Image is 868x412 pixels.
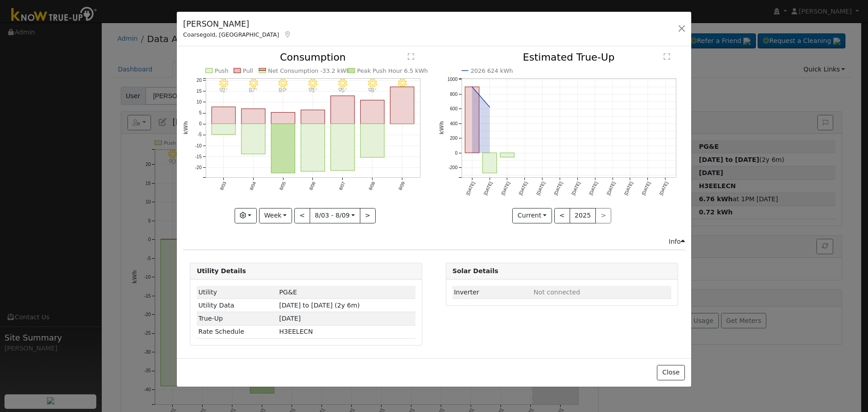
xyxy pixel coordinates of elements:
button: 8/03 - 8/09 [310,208,360,223]
button: 2025 [570,208,596,223]
td: [DATE] [278,312,415,325]
rect: onclick="" [241,109,265,124]
text: [DATE] [641,181,651,196]
td: Inverter [453,286,532,299]
text: 8/03 [219,181,227,191]
p: 93° [305,88,321,93]
text: 1000 [447,77,458,82]
p: 98° [365,88,381,93]
h5: [PERSON_NAME] [183,18,292,30]
rect: onclick="" [465,87,479,153]
text: [DATE] [658,181,669,196]
span: [DATE] to [DATE] (2y 6m) [279,302,360,309]
text: 8/07 [338,181,346,191]
text: Push [215,67,229,74]
i: 8/03 - Clear [219,79,228,88]
text: 200 [450,136,458,141]
td: Rate Schedule [197,325,278,338]
rect: onclick="" [301,110,325,124]
text: [DATE] [553,181,563,196]
text: [DATE] [623,181,633,196]
div: Info [669,237,685,246]
text: 0 [199,122,202,127]
td: Utility Data [197,299,278,312]
text: Pull [243,67,253,74]
rect: onclick="" [212,124,236,135]
text: 8/09 [398,181,406,191]
text: 15 [197,89,202,94]
text: -5 [198,133,202,137]
strong: Utility Details [197,267,246,275]
rect: onclick="" [241,124,265,154]
text: Peak Push Hour 6.5 kWh [357,67,428,74]
text: 10 [197,100,202,105]
p: 95° [335,88,351,93]
text: [DATE] [588,181,599,196]
p: 89° [275,88,291,93]
button: < [554,208,570,223]
text: kWh [439,121,445,135]
text: [DATE] [500,181,510,196]
rect: onclick="" [361,124,385,157]
text: 8/05 [278,181,287,191]
text: 400 [450,121,458,126]
text: 600 [450,107,458,112]
text: -20 [195,165,202,170]
text: 8/08 [368,181,376,191]
text: Net Consumption -33.2 kWh [268,67,350,74]
rect: onclick="" [271,113,295,124]
text:  [664,53,670,60]
text: 8/04 [249,181,257,191]
span: ID: 16329554, authorized: 03/04/25 [279,289,297,296]
text: [DATE] [535,181,546,196]
text: 800 [450,92,458,97]
text: 8/06 [308,181,316,191]
span: Z [279,328,313,335]
button: Week [259,208,292,223]
td: Utility [197,286,278,299]
td: True-Up [197,312,278,325]
i: 8/07 - Clear [338,79,347,88]
rect: onclick="" [301,124,325,171]
text: [DATE] [482,181,493,196]
text: 2026 624 kWh [471,67,513,74]
text: [DATE] [606,181,616,196]
text: -200 [448,166,458,170]
button: Close [657,365,684,380]
button: Current [512,208,552,223]
circle: onclick="" [488,105,491,109]
i: 8/05 - Clear [279,79,288,88]
text: kWh [183,121,189,135]
text: -10 [195,143,202,148]
rect: onclick="" [482,153,496,173]
text: -15 [195,154,202,159]
p: 92° [216,88,231,93]
span: ID: null, authorized: None [533,289,580,296]
rect: onclick="" [361,100,385,124]
i: 8/09 - Clear [398,79,407,88]
rect: onclick="" [331,124,355,170]
circle: onclick="" [470,85,474,89]
text: 5 [199,111,202,116]
p: 87° [245,88,261,93]
rect: onclick="" [391,87,415,124]
i: 8/04 - Clear [249,79,258,88]
a: Map [283,31,292,38]
rect: onclick="" [212,107,236,124]
i: 8/08 - Clear [368,79,377,88]
rect: onclick="" [271,124,295,173]
text: [DATE] [518,181,528,196]
text: 0 [455,151,458,156]
text: [DATE] [571,181,581,196]
rect: onclick="" [500,153,514,157]
text: 20 [197,78,202,83]
text: Consumption [280,52,346,63]
button: > [360,208,376,223]
i: 8/06 - Clear [308,79,317,88]
text: Estimated True-Up [523,52,614,63]
rect: onclick="" [331,96,355,124]
text:  [408,53,414,60]
text: [DATE] [465,181,476,196]
button: < [294,208,310,223]
span: Coarsegold, [GEOGRAPHIC_DATA] [183,31,279,38]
